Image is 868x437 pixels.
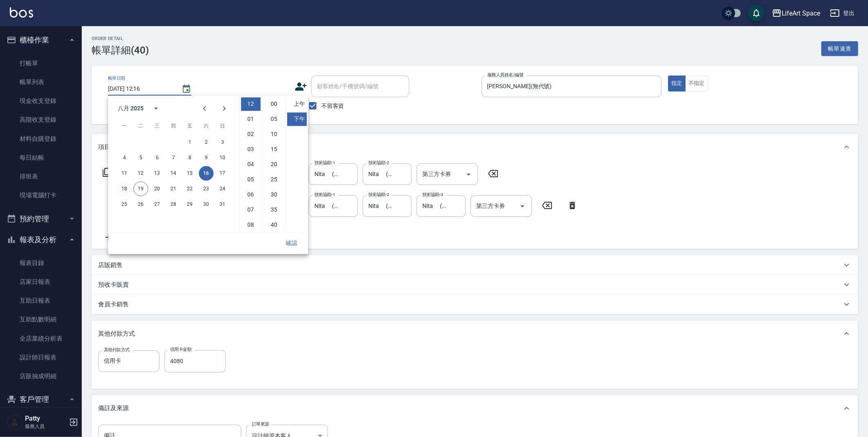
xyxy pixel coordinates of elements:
li: 下午 [287,112,307,126]
li: 8 hours [241,218,260,232]
span: 星期一 [117,118,132,134]
label: 服務人員姓名/編號 [487,72,523,78]
label: 技術協助-1 [314,192,335,198]
li: 5 hours [241,173,260,186]
button: 25 [117,197,132,212]
label: 帳單日期 [108,75,125,81]
button: 12 [133,166,148,181]
div: LifeArt Space [782,8,820,18]
p: 預收卡販賣 [98,281,129,289]
button: LifeArt Space [769,5,823,22]
ul: Select minutes [262,96,285,232]
button: 11 [117,166,132,181]
a: 排班表 [3,167,79,186]
li: 2 hours [241,127,260,141]
button: 客戶管理 [3,389,79,410]
li: 15 minutes [264,143,284,156]
h5: Patty [25,415,67,423]
button: 31 [215,197,230,212]
button: 登出 [827,6,858,21]
button: 6 [150,150,164,165]
button: Next month [214,98,234,118]
ul: Select meridiem [285,96,308,232]
button: 24 [215,181,230,196]
button: 9 [199,150,213,165]
div: 會員卡銷售 [92,294,858,314]
a: 店販抽成明細 [3,367,79,386]
button: 指定 [668,76,686,91]
a: 現金收支登錄 [3,91,79,110]
a: 高階收支登錄 [3,110,79,129]
button: 30 [199,197,213,212]
button: 1 [182,135,197,149]
a: 設計師日報表 [3,348,79,367]
button: save [748,5,765,21]
div: 備註及來源 [92,395,858,421]
p: 會員卡銷售 [98,300,129,309]
li: 6 hours [241,188,260,201]
p: 其他付款方式 [98,330,135,338]
h2: Order detail [92,36,149,41]
span: 星期三 [150,118,164,134]
button: 2 [199,135,213,149]
button: 14 [166,166,181,181]
a: 報表目錄 [3,254,79,272]
button: 19 [133,181,148,196]
a: 店家日報表 [3,272,79,291]
p: 項目消費 [98,143,123,152]
ul: Select hours [239,96,262,232]
span: 星期日 [215,118,230,134]
button: 17 [215,166,230,181]
a: 打帳單 [3,54,79,73]
button: 16 [199,166,213,181]
div: 項目消費 [92,160,858,249]
li: 20 minutes [264,158,284,171]
button: 不指定 [685,76,708,91]
button: 報表及分析 [3,229,79,250]
li: 5 minutes [264,112,284,126]
button: Open [462,168,475,181]
li: 12 hours [241,97,260,111]
h3: 帳單詳細 (40) [92,45,149,56]
button: 7 [166,150,181,165]
img: Person [7,414,23,430]
label: 技術協助-2 [368,192,389,198]
label: 技術協助-3 [422,192,443,198]
a: 現場電腦打卡 [3,186,79,205]
p: 備註及來源 [98,404,129,412]
p: 服務人員 [25,423,67,430]
button: 15 [182,166,197,181]
button: 27 [150,197,164,212]
span: 星期六 [199,118,213,134]
button: 13 [150,166,164,181]
button: 18 [117,181,132,196]
li: 30 minutes [264,188,284,201]
div: 預收卡販賣 [92,275,858,294]
li: 35 minutes [264,203,284,216]
input: YYYY/MM/DD hh:mm [108,82,173,96]
span: 星期二 [133,118,148,134]
li: 0 minutes [264,97,284,111]
li: 40 minutes [264,218,284,232]
li: 10 minutes [264,127,284,141]
span: 星期四 [166,118,181,134]
div: 其他付款方式 [92,321,858,347]
button: 4 [117,150,132,165]
div: 店販銷售 [92,255,858,275]
button: 28 [166,197,181,212]
button: 26 [133,197,148,212]
button: Choose date, selected date is 2025-08-16 [177,79,196,99]
button: 3 [215,135,230,149]
li: 7 hours [241,203,260,216]
li: 1 hours [241,112,260,126]
label: 信用卡金額 [170,346,191,352]
button: 10 [215,150,230,165]
label: 訂單來源 [252,421,269,427]
label: 其他付款方式 [104,347,130,353]
button: 23 [199,181,213,196]
button: calendar view is open, switch to year view [146,98,166,118]
label: 技術協助-2 [368,160,389,166]
button: 21 [166,181,181,196]
p: 店販銷售 [98,261,123,270]
button: 8 [182,150,197,165]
